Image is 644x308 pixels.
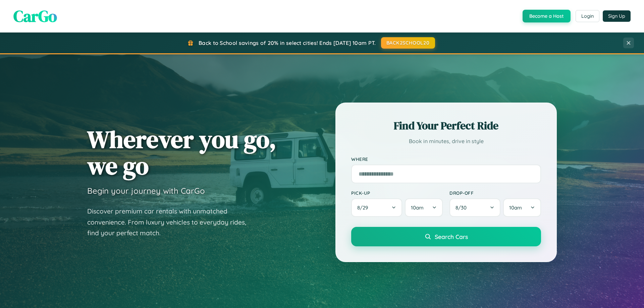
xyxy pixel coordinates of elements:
span: 8 / 30 [455,204,470,211]
span: Back to School savings of 20% in select cities! Ends [DATE] 10am PT. [199,40,376,46]
p: Book in minutes, drive in style [351,136,541,146]
span: CarGo [13,5,57,27]
button: 8/30 [449,198,500,217]
label: Pick-up [351,190,443,196]
span: 10am [509,204,522,211]
button: Sign Up [603,10,631,22]
label: Where [351,156,541,162]
h3: Begin your journey with CarGo [87,186,205,196]
h1: Wherever you go, we go [87,126,276,179]
button: BACK2SCHOOL20 [381,37,435,49]
button: 8/29 [351,198,402,217]
button: 10am [405,198,443,217]
button: Login [576,10,599,22]
span: 10am [411,204,424,211]
span: Search Cars [435,233,468,240]
button: Search Cars [351,227,541,246]
p: Discover premium car rentals with unmatched convenience. From luxury vehicles to everyday rides, ... [87,206,255,239]
button: Become a Host [523,10,571,22]
label: Drop-off [449,190,541,196]
button: 10am [503,198,541,217]
h2: Find Your Perfect Ride [351,118,541,133]
span: 8 / 29 [357,204,371,211]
